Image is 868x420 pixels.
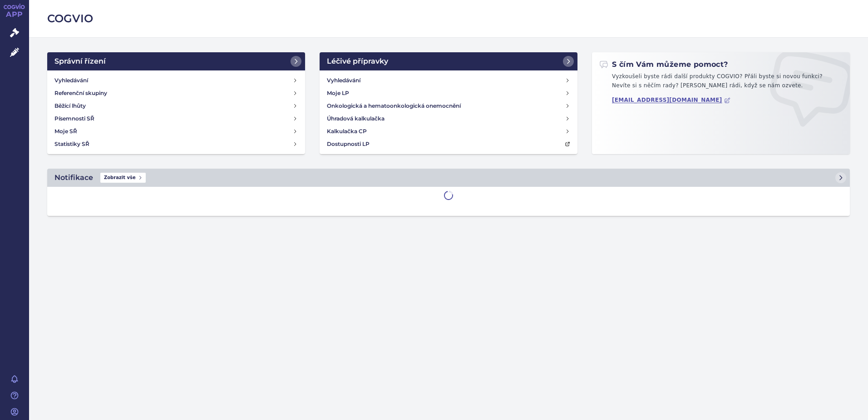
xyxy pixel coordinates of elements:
a: Moje SŘ [51,125,301,138]
a: Vyhledávání [323,74,574,87]
a: Moje LP [323,87,574,100]
a: Správní řízení [47,52,305,70]
a: Úhradová kalkulačka [323,112,574,125]
a: [EMAIL_ADDRESS][DOMAIN_NAME] [612,97,730,104]
h4: Moje SŘ [54,127,77,136]
a: Dostupnosti LP [323,138,574,150]
a: Léčivé přípravky [320,52,577,70]
a: Referenční skupiny [51,87,301,100]
h4: Dostupnosti LP [327,140,370,149]
h2: Léčivé přípravky [327,56,388,67]
h2: Notifikace [54,172,93,183]
h4: Běžící lhůty [54,101,86,110]
h2: S čím Vám můžeme pomoct? [599,60,728,70]
h2: COGVIO [47,11,850,26]
a: Vyhledávání [51,74,301,87]
a: Běžící lhůty [51,100,301,112]
h4: Vyhledávání [54,76,88,85]
h4: Moje LP [327,89,349,98]
a: NotifikaceZobrazit vše [47,169,850,187]
span: Zobrazit vše [100,173,146,183]
h4: Statistiky SŘ [54,140,89,149]
h4: Úhradová kalkulačka [327,114,385,123]
a: Statistiky SŘ [51,138,301,150]
h4: Referenční skupiny [54,89,107,98]
h4: Kalkulačka CP [327,127,367,136]
a: Onkologická a hematoonkologická onemocnění [323,100,574,112]
a: Kalkulačka CP [323,125,574,138]
h4: Písemnosti SŘ [54,114,94,123]
p: Vyzkoušeli byste rádi další produkty COGVIO? Přáli byste si novou funkci? Nevíte si s něčím rady?... [599,72,843,94]
h2: Správní řízení [54,56,106,67]
a: Písemnosti SŘ [51,112,301,125]
h4: Onkologická a hematoonkologická onemocnění [327,101,461,110]
h4: Vyhledávání [327,76,360,85]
